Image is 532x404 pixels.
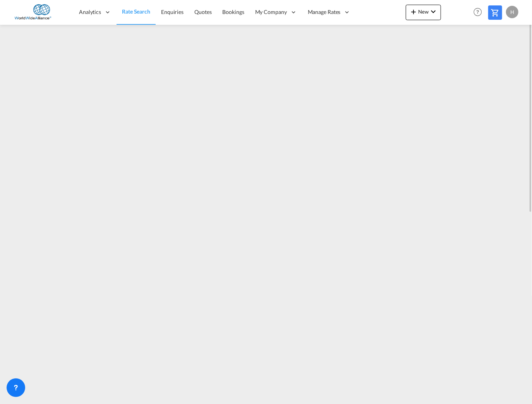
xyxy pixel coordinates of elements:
span: Manage Rates [308,8,341,16]
span: Help [471,5,484,19]
md-icon: icon-chevron-down [429,7,438,16]
span: Bookings [223,9,244,15]
div: Help [471,5,488,19]
span: New [409,9,438,15]
div: H [506,6,518,18]
span: My Company [255,8,287,16]
button: icon-plus 400-fgNewicon-chevron-down [406,5,441,20]
md-icon: icon-plus 400-fg [409,7,418,16]
span: Analytics [79,8,101,16]
img: ccb731808cb111f0a964a961340171cb.png [12,3,64,21]
span: Quotes [194,9,211,15]
span: Enquiries [161,9,184,15]
span: Rate Search [122,8,150,15]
